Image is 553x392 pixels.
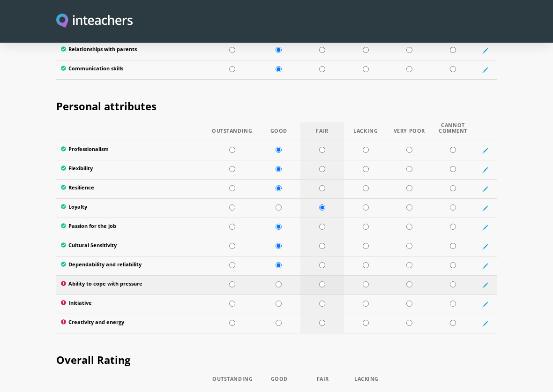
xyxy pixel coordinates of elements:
th: Fair [301,376,344,389]
th: Cannot Comment [431,122,475,141]
th: Good [257,122,300,141]
th: Lacking [344,376,388,389]
th: Fair [300,122,344,141]
label: Communication skills [61,65,202,74]
a: Visit this site's homepage [56,14,133,29]
span: Personal attributes [56,99,157,113]
label: Cultural Sensitivity [61,242,202,251]
label: Dependability and reliability [61,261,202,270]
label: Professionalism [61,146,202,155]
span: Overall Rating [56,353,130,367]
th: Very Poor [388,122,431,141]
label: Loyalty [61,204,202,212]
th: Lacking [344,122,388,141]
label: Initiative [61,300,202,309]
th: Good [257,376,301,389]
label: Passion for the job [61,223,202,232]
label: Relationships with parents [61,46,202,55]
th: Outstanding [207,122,257,141]
label: Flexibility [61,165,202,174]
label: Resilience [61,184,202,193]
th: Outstanding [208,376,257,389]
label: Ability to cope with pressure [61,280,202,289]
img: Inteachers [56,14,133,29]
label: Creativity and energy [61,319,202,328]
